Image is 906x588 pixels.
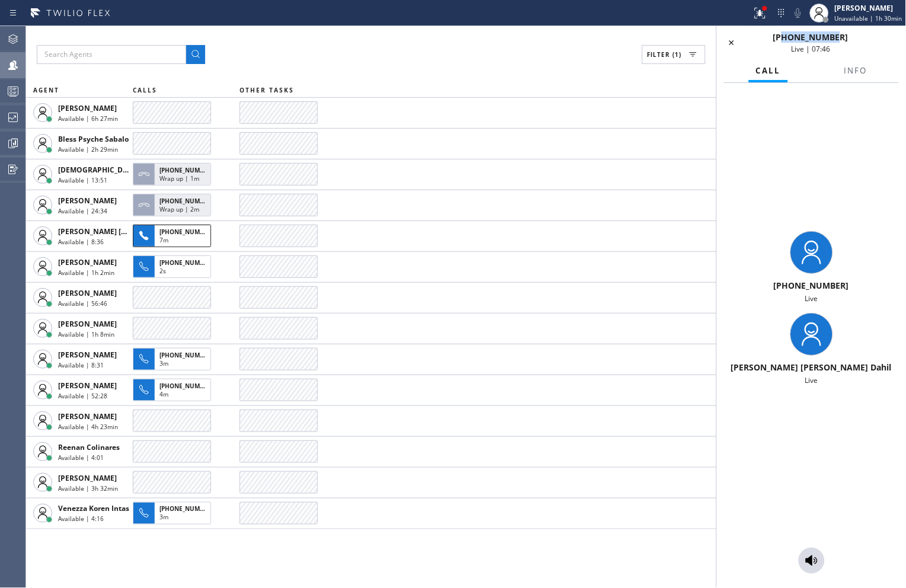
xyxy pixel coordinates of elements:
[159,359,168,367] span: 3m
[159,351,213,359] span: [PHONE_NUMBER]
[58,381,117,391] span: [PERSON_NAME]
[159,258,213,267] span: [PHONE_NUMBER]
[58,411,117,421] span: [PERSON_NAME]
[159,197,213,205] span: [PHONE_NUMBER]
[159,382,213,390] span: [PHONE_NUMBER]
[58,196,117,206] span: [PERSON_NAME]
[240,86,294,94] span: OTHER TASKS
[58,207,107,215] span: Available | 24:34
[58,257,117,267] span: [PERSON_NAME]
[835,3,902,13] div: [PERSON_NAME]
[159,228,213,236] span: [PHONE_NUMBER]
[58,145,118,154] span: Available | 2h 29min
[33,86,59,94] span: AGENT
[58,114,118,123] span: Available | 6h 27min
[58,330,114,338] span: Available | 1h 8min
[722,362,901,373] div: [PERSON_NAME] [PERSON_NAME] Dahil
[159,390,168,398] span: 4m
[58,392,107,400] span: Available | 52:28
[642,45,706,64] button: Filter (1)
[159,267,166,275] span: 2s
[58,473,117,483] span: [PERSON_NAME]
[159,505,213,513] span: [PHONE_NUMBER]
[133,190,215,220] button: [PHONE_NUMBER]Wrap up | 2m
[58,504,129,514] span: Venezza Koren Intas
[58,238,104,246] span: Available | 8:36
[159,166,213,174] span: [PHONE_NUMBER]
[58,484,118,493] span: Available | 3h 32min
[58,288,117,298] span: [PERSON_NAME]
[790,5,806,21] button: Mute
[133,375,215,405] button: [PHONE_NUMBER]4m
[799,548,825,574] button: Monitor Call
[133,159,215,189] button: [PHONE_NUMBER]Wrap up | 1m
[133,498,215,528] button: [PHONE_NUMBER]3m
[159,513,168,522] span: 3m
[837,59,875,82] button: Info
[58,269,114,277] span: Available | 1h 2min
[774,280,849,291] span: [PHONE_NUMBER]
[58,226,198,237] span: [PERSON_NAME] [PERSON_NAME] Dahil
[835,14,902,23] span: Unavailable | 1h 30min
[159,236,168,244] span: 7m
[58,423,118,431] span: Available | 4h 23min
[133,221,215,251] button: [PHONE_NUMBER]7m
[773,31,848,43] span: [PHONE_NUMBER]
[133,252,215,282] button: [PHONE_NUMBER]2s
[58,453,104,462] span: Available | 4:01
[58,442,120,452] span: Reenan Colinares
[58,350,117,360] span: [PERSON_NAME]
[58,176,107,184] span: Available | 13:51
[792,44,831,54] span: Live | 07:46
[58,319,117,329] span: [PERSON_NAME]
[58,515,104,523] span: Available | 4:16
[159,174,199,183] span: Wrap up | 1m
[58,361,104,369] span: Available | 8:31
[58,134,129,144] span: Bless Psyche Sabalo
[647,50,682,59] span: Filter (1)
[133,344,215,374] button: [PHONE_NUMBER]3m
[58,165,197,175] span: [DEMOGRAPHIC_DATA][PERSON_NAME]
[805,293,818,303] span: Live
[805,375,818,385] span: Live
[58,299,107,308] span: Available | 56:46
[133,86,157,94] span: CALLS
[58,103,117,113] span: [PERSON_NAME]
[159,205,199,213] span: Wrap up | 2m
[749,59,788,82] button: Call
[844,65,867,76] span: Info
[37,45,186,64] input: Search Agents
[756,65,781,76] span: Call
